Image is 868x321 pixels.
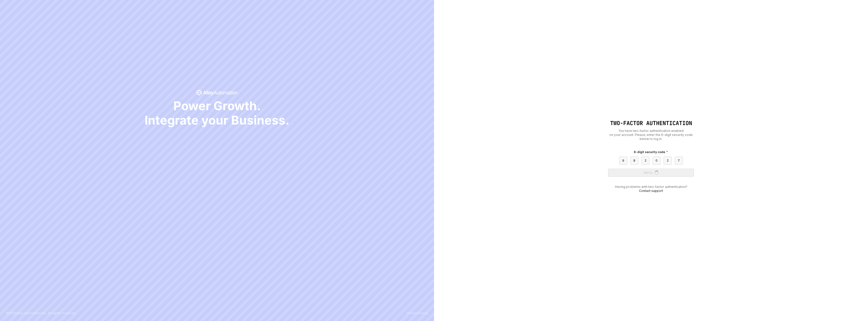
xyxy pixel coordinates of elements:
h1: Two-Factor Authentication [608,120,694,127]
button: Verifyicon-loader [608,169,694,177]
a: Privacy Policy [407,311,428,315]
span: Power Growth. Integrate your Business. [145,99,289,128]
div: Having problems with two-factor authentication? [608,185,694,193]
div: You have two-factor authentication enabled on your account. Please, enter the 6-digit security co... [608,129,694,141]
p: © 2025 Alloy Automation Inc. All rights reserved. [6,311,76,315]
span: icon-success [196,90,238,96]
a: Contact support [639,189,663,193]
label: 6-digit security code [634,150,668,155]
